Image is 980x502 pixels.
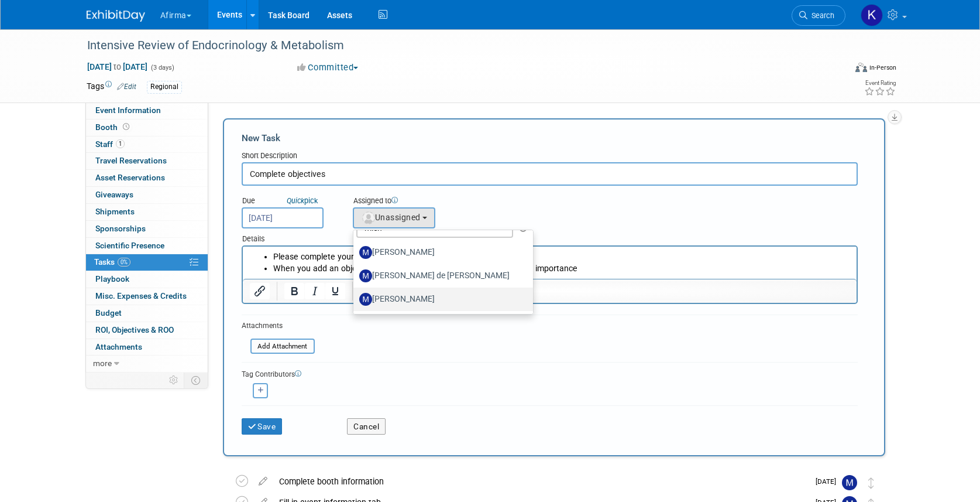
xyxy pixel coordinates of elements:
img: Michelle Keilitz [842,475,857,490]
span: Unassigned [361,213,421,222]
button: Committed [293,62,363,74]
i: Move task [868,477,874,489]
a: Giveaways [86,187,208,203]
label: [PERSON_NAME] [359,290,521,309]
img: M.jpg [359,246,372,259]
img: ExhibitDay [87,10,145,22]
a: Shipments [86,204,208,220]
button: Cancel [347,418,386,435]
span: Giveaways [95,190,133,199]
label: [PERSON_NAME] [359,243,521,262]
button: Bold [284,283,304,299]
button: Underline [325,283,345,299]
div: Event Rating [864,80,896,86]
a: Edit [117,83,136,91]
img: M.jpg [359,269,372,282]
button: Unassigned [353,207,436,228]
img: Keirsten Davis [861,4,883,26]
div: Tag Contributors [242,367,858,380]
img: Format-Inperson.png [855,63,867,72]
a: Event Information [86,103,208,119]
span: Sponsorships [95,224,146,233]
span: Budget [95,308,122,317]
button: Insert/edit link [250,283,270,299]
span: [DATE] [DATE] [87,62,148,72]
a: Travel Reservations [86,153,208,169]
span: [DATE] [816,477,842,486]
span: to [112,62,123,71]
span: Misc. Expenses & Credits [95,291,187,300]
span: Booth not reserved yet [121,122,132,131]
input: Name of task or a short description [242,162,858,186]
a: Playbook [86,271,208,288]
div: Assigned to [353,196,494,207]
span: (3 days) [150,64,174,71]
a: Booth [86,119,208,136]
a: more [86,356,208,372]
span: Tasks [94,257,130,267]
div: Details [242,228,858,245]
span: Scientific Presence [95,241,164,250]
div: Short Description [242,151,858,162]
span: Travel Reservations [95,156,167,165]
a: Quickpick [284,196,320,206]
img: M.jpg [359,293,372,306]
div: In-Person [869,63,896,72]
div: New Task [242,132,858,145]
a: Staff1 [86,136,208,153]
span: Search [807,11,834,20]
div: Due [242,196,335,207]
button: Italic [305,283,325,299]
span: Asset Reservations [95,173,165,182]
a: Sponsorships [86,221,208,237]
div: Intensive Review of Endocrinology & Metabolism [83,35,828,56]
span: Shipments [95,207,135,216]
td: Toggle Event Tabs [184,373,208,388]
span: ROI, Objectives & ROO [95,325,174,334]
div: Regional [147,81,182,93]
span: Playbook [95,274,129,284]
span: Event Information [95,105,161,115]
span: 0% [118,258,130,267]
iframe: Rich Text Area [243,247,857,279]
span: Booth [95,122,132,132]
a: Misc. Expenses & Credits [86,288,208,305]
i: Quick [287,196,304,205]
td: Tags [87,80,136,94]
a: Attachments [86,339,208,356]
label: [PERSON_NAME] de [PERSON_NAME] [359,267,521,285]
span: 1 [116,139,125,148]
div: Attachments [242,321,315,331]
a: Scientific Presence [86,238,208,254]
div: Complete booth information [273,472,809,491]
a: edit [253,476,273,487]
span: more [93,358,112,368]
a: Search [792,5,845,26]
a: Budget [86,305,208,322]
span: Staff [95,139,125,149]
div: Event Format [776,61,897,78]
span: Attachments [95,342,142,351]
a: Asset Reservations [86,170,208,186]
input: Due Date [242,207,324,228]
button: Save [242,418,283,435]
td: Personalize Event Tab Strip [164,373,184,388]
a: Tasks0% [86,254,208,271]
a: ROI, Objectives & ROO [86,322,208,339]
